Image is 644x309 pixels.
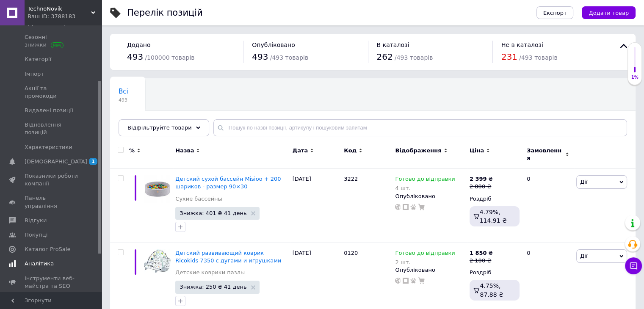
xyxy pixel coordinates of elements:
[127,124,192,131] span: Відфільтруйте товари
[28,5,91,13] span: TechnoNovik
[175,176,281,190] a: Детский сухой бассейн Misioo + 200 шариков - размер 90×30
[377,41,409,48] span: В каталозі
[470,175,493,183] div: ₴
[213,119,627,136] input: Пошук по назві позиції, артикулу і пошуковим запитам
[395,185,455,191] div: 4 шт.
[543,10,567,16] span: Експорт
[395,266,465,274] div: Опубліковано
[127,8,203,17] div: Перелік позицій
[119,97,128,103] span: 493
[290,169,342,243] div: [DATE]
[127,41,150,48] span: Додано
[25,158,87,166] span: [DEMOGRAPHIC_DATA]
[536,6,574,19] button: Експорт
[127,52,143,62] span: 493
[580,253,587,259] span: Дії
[395,54,433,61] span: / 493 товарів
[470,147,484,154] span: Ціна
[501,52,517,62] span: 231
[25,194,78,210] span: Панель управління
[145,54,194,61] span: / 100000 товарів
[395,259,455,265] div: 2 шт.
[589,10,629,16] span: Додати товар
[25,172,78,188] span: Показники роботи компанії
[25,275,78,290] span: Інструменти веб-майстра та SEO
[293,147,308,154] span: Дата
[625,257,642,274] button: Чат з покупцем
[501,41,543,48] span: Не в каталозі
[180,210,246,216] span: Знижка: 401 ₴ 41 день
[25,260,54,268] span: Аналітика
[470,195,520,203] div: Роздріб
[25,55,51,63] span: Категорії
[175,250,281,264] a: Детский развивающий коврик Ricokids 7350 с дугами и игрушками
[470,176,487,182] b: 2 399
[270,54,308,61] span: / 493 товарів
[25,231,47,239] span: Покупці
[470,183,493,190] div: 2 800 ₴
[522,169,574,243] div: 0
[252,41,295,48] span: Опубліковано
[25,217,47,224] span: Відгуки
[395,176,455,185] span: Готово до відправки
[580,179,587,185] span: Дії
[344,250,358,256] span: 0120
[25,107,73,114] span: Видалені позиції
[180,284,246,290] span: Знижка: 250 ₴ 41 день
[144,175,171,202] img: Детский сухой бассейн Misioo + 200 шариков - размер 90×30
[175,269,245,276] a: Детские коврики пазлы
[25,85,78,100] span: Акції та промокоди
[395,250,455,259] span: Готово до відправки
[470,249,493,257] div: ₴
[25,143,72,151] span: Характеристики
[344,176,358,182] span: 3222
[344,147,357,154] span: Код
[252,52,268,62] span: 493
[119,88,128,95] span: Всі
[25,70,44,78] span: Імпорт
[628,74,641,80] div: 1%
[527,147,563,162] span: Замовлення
[25,246,70,253] span: Каталог ProSale
[175,147,194,154] span: Назва
[175,195,222,203] a: Сухие бассейны
[470,250,487,256] b: 1 850
[25,121,78,136] span: Відновлення позицій
[470,257,493,265] div: 2 100 ₴
[519,54,557,61] span: / 493 товарів
[582,6,636,19] button: Додати товар
[395,147,441,154] span: Відображення
[144,249,171,273] img: Детский развивающий коврик Ricokids 7350 с дугами и игрушками
[28,13,102,20] div: Ваш ID: 3788183
[129,147,135,154] span: %
[377,52,393,62] span: 262
[470,269,520,276] div: Роздріб
[480,282,503,298] span: 4.75%, 87.88 ₴
[25,33,78,49] span: Сезонні знижки
[89,158,97,165] span: 1
[480,209,507,224] span: 4.79%, 114.91 ₴
[395,193,465,200] div: Опубліковано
